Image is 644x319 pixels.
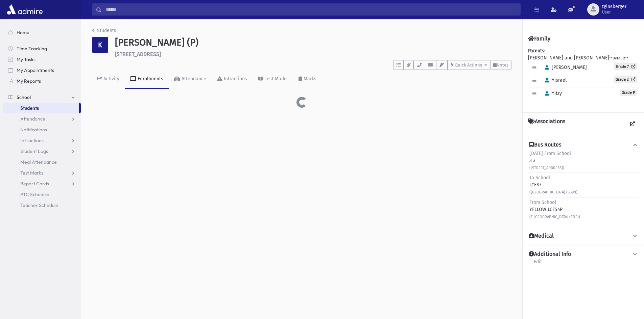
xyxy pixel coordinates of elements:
span: Students [20,105,39,111]
span: School [17,94,31,100]
span: Infractions [20,137,44,143]
a: Time Tracking [3,43,81,54]
div: Enrollments [136,76,163,82]
span: Notifications [20,127,47,133]
span: To School [529,175,550,181]
span: Attendance [20,116,45,122]
span: My Tasks [17,56,35,62]
span: tginsberger [602,4,626,9]
a: Students [3,103,79,113]
span: Student Logs [20,148,48,154]
div: LCES7 [529,174,577,195]
a: My Appointments [3,65,81,76]
h4: Family [528,35,550,42]
button: Quick Actions [448,60,490,70]
a: Attendance [169,70,212,89]
button: Bus Routes [528,141,639,149]
span: Meal Attendance [20,159,57,165]
span: PTC Schedule [20,191,49,197]
a: Notifications [3,124,81,135]
b: Parents: [528,48,545,54]
div: 3 3 [529,150,571,171]
button: Additional Info [528,251,639,258]
div: Attendance [180,76,206,82]
small: ([STREET_ADDRESS]) [529,166,564,170]
span: Yitzy [542,90,562,96]
a: Home [3,27,81,38]
span: Grade P [620,89,637,96]
span: Notes [497,62,508,68]
span: Time Tracking [17,46,47,52]
a: Test Marks [3,167,81,178]
a: Student Logs [3,146,81,157]
a: Infractions [3,135,81,146]
nav: breadcrumb [92,27,116,37]
a: My Tasks [3,54,81,65]
div: YELLOW LCES4P [529,199,580,220]
a: Meal Attendance [3,157,81,167]
h4: Associations [528,118,565,130]
span: [PERSON_NAME] [542,64,587,70]
span: Yisrael [542,77,567,83]
span: Teacher Schedule [20,202,58,208]
h1: [PERSON_NAME] (P) [115,37,511,48]
span: My Appointments [17,67,54,73]
a: Edit [533,258,542,270]
a: Grade 7 [614,63,637,70]
div: Test Marks [263,76,288,82]
button: Notes [490,60,511,70]
h6: [STREET_ADDRESS] [115,51,511,57]
span: Test Marks [20,170,43,176]
a: Attendance [3,113,81,124]
a: My Reports [3,76,81,86]
h4: Bus Routes [529,141,561,149]
div: Marks [302,76,316,82]
span: Report Cards [20,181,49,187]
button: Medical [528,233,639,240]
span: Quick Actions [455,62,482,68]
a: Enrollments [125,70,169,89]
img: AdmirePro [5,3,44,16]
span: My Reports [17,78,41,84]
input: Search [102,3,520,16]
a: PTC Schedule [3,189,81,200]
a: Report Cards [3,178,81,189]
a: Grade 2 [614,76,637,83]
small: (E [GEOGRAPHIC_DATA] (ENE)) [529,215,580,219]
small: ([GEOGRAPHIC_DATA] (SSW)) [529,190,577,194]
span: User [602,9,626,15]
a: Marks [293,70,322,89]
span: From School [529,200,556,205]
span: Home [17,29,29,35]
a: Activity [92,70,125,89]
a: School [3,92,81,103]
div: Infractions [222,76,247,82]
a: View all Associations [626,118,639,130]
span: [DATE] From School [529,151,571,156]
a: Students [92,28,116,33]
a: Teacher Schedule [3,200,81,211]
div: [PERSON_NAME] and [PERSON_NAME] [528,47,639,107]
h4: Additional Info [529,251,571,258]
div: K [92,37,108,53]
div: Activity [102,76,119,82]
h4: Medical [529,233,554,240]
a: Infractions [212,70,253,89]
a: Test Marks [253,70,293,89]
